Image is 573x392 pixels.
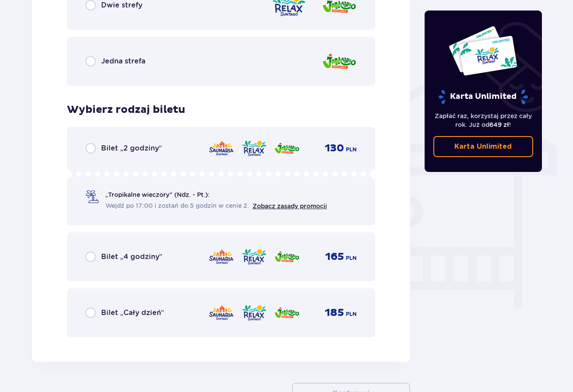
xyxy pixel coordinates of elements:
[208,139,234,157] img: Saunaria
[208,304,234,322] img: Saunaria
[322,49,357,74] img: Jamango
[325,306,344,319] span: 185
[274,139,300,157] img: Jamango
[241,304,267,322] img: Relax
[253,203,327,210] a: Zobacz zasady promocji
[101,143,162,153] span: Bilet „2 godziny”
[346,310,357,318] span: PLN
[438,89,529,105] p: Karta Unlimited
[101,0,142,10] span: Dwie strefy
[101,56,145,66] span: Jedna strefa
[448,25,518,76] img: Dwie karty całoroczne do Suntago z napisem 'UNLIMITED RELAX', na białym tle z tropikalnymi liśćmi...
[105,201,249,210] span: Wejdź po 17:00 i zostań do 5 godzin w cenie 2.
[67,103,185,116] h3: Wybierz rodzaj biletu
[101,252,162,262] span: Bilet „4 godziny”
[241,248,267,266] img: Relax
[325,142,344,155] span: 130
[489,121,509,128] span: 649 zł
[274,304,300,322] img: Jamango
[274,248,300,266] img: Jamango
[454,142,512,151] p: Karta Unlimited
[101,308,164,318] span: Bilet „Cały dzień”
[241,139,267,157] img: Relax
[433,136,533,157] a: Karta Unlimited
[346,254,357,262] span: PLN
[105,190,210,199] span: „Tropikalne wieczory" (Ndz. - Pt.):
[346,146,357,154] span: PLN
[325,250,344,263] span: 165
[433,112,533,129] p: Zapłać raz, korzystaj przez cały rok. Już od !
[208,248,234,266] img: Saunaria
